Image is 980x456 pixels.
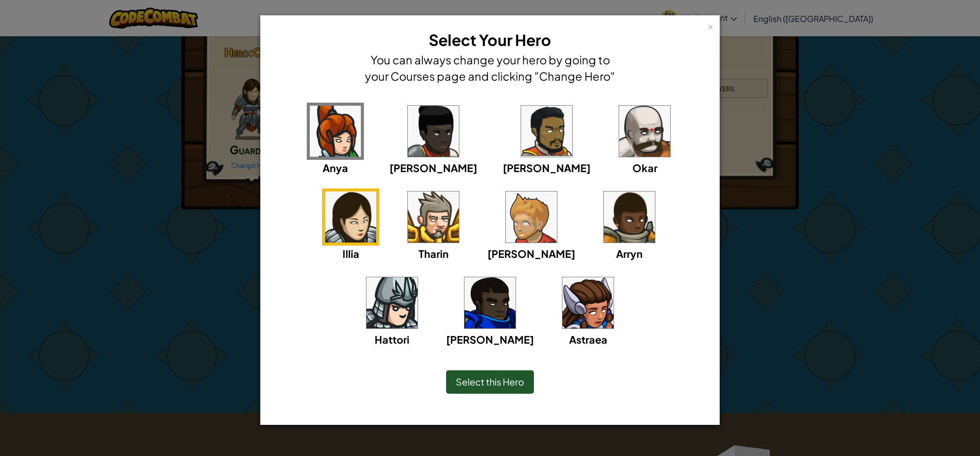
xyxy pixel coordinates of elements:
[375,333,409,346] span: Hattori
[632,161,657,174] span: Okar
[362,52,618,84] h4: You can always change your hero by going to your Courses page and clicking "Change Hero"
[366,277,418,328] img: portrait.png
[707,20,714,31] div: ×
[506,191,557,243] img: portrait.png
[619,106,670,157] img: portrait.png
[456,376,524,388] span: Select this Hero
[389,161,477,174] span: [PERSON_NAME]
[323,161,348,174] span: Anya
[562,277,614,328] img: portrait.png
[342,247,359,260] span: Illia
[503,161,591,174] span: [PERSON_NAME]
[521,106,572,157] img: portrait.png
[604,191,655,243] img: portrait.png
[446,333,534,346] span: [PERSON_NAME]
[408,106,459,157] img: portrait.png
[464,277,516,328] img: portrait.png
[310,106,361,157] img: portrait.png
[408,191,459,243] img: portrait.png
[616,247,643,260] span: Arryn
[487,247,575,260] span: [PERSON_NAME]
[569,333,607,346] span: Astraea
[325,191,376,243] img: portrait.png
[419,247,449,260] span: Tharin
[362,29,618,52] h3: Select Your Hero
